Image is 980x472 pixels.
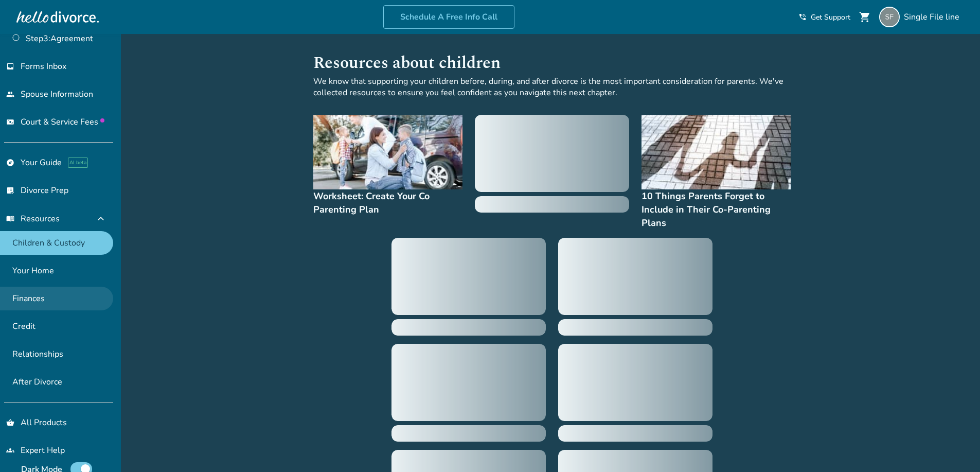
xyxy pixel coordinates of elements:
a: Schedule A Free Info Call [383,5,514,29]
span: AI beta [68,158,88,168]
img: 10 Things Parents Forget to Include in Their Co-Parenting Plans [642,115,791,189]
iframe: Chat Widget [929,423,980,472]
span: Forms Inbox [21,61,66,72]
img: singlefileline@hellodivorce.com [879,7,900,27]
span: menu_book [6,215,14,223]
span: inbox [6,62,14,71]
span: Single File line [904,11,964,23]
img: Worksheet: Create Your Co Parenting Plan [313,115,462,189]
span: people [6,90,14,98]
span: groups [6,446,14,454]
span: Resources [6,213,60,224]
h4: 10 Things Parents Forget to Include in Their Co-Parenting Plans [642,189,791,230]
span: Court & Service Fees [21,116,104,128]
h1: Resources about children [313,50,791,76]
span: expand_less [95,213,107,225]
span: shopping_basket [6,418,14,427]
h4: Worksheet: Create Your Co Parenting Plan [313,189,462,216]
span: phone_in_talk [798,13,807,21]
p: We know that supporting your children before, during, and after divorce is the most important con... [313,76,791,98]
a: 10 Things Parents Forget to Include in Their Co-Parenting Plans10 Things Parents Forget to Includ... [642,115,791,230]
span: Get Support [811,12,850,22]
span: universal_currency_alt [6,118,14,126]
span: shopping_cart [859,11,871,23]
span: explore [6,159,14,167]
a: Worksheet: Create Your Co Parenting PlanWorksheet: Create Your Co Parenting Plan [313,115,462,216]
span: list_alt_check [6,186,14,195]
a: phone_in_talkGet Support [798,12,850,22]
